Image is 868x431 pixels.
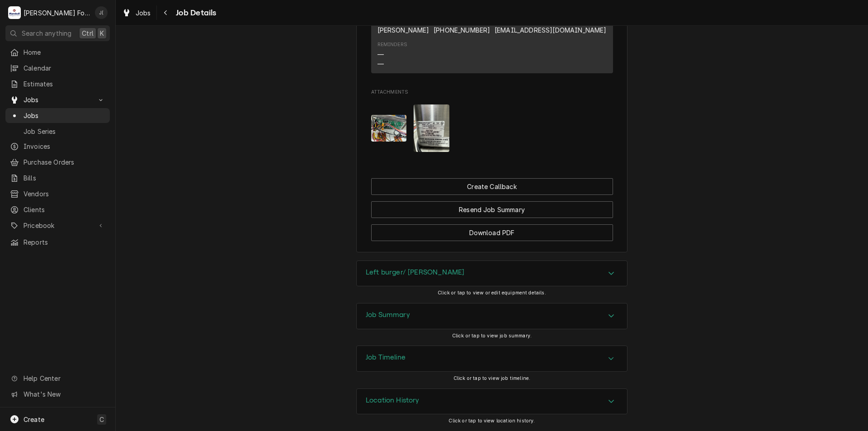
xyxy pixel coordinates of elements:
[5,139,110,154] a: Invoices
[371,97,613,159] span: Attachments
[5,61,110,76] a: Calendar
[371,115,407,142] img: SiSo7Y4bQV6LRILeTxfa
[371,12,613,78] div: Client Contact List
[377,50,384,59] div: —
[371,201,613,218] button: Resend Job Summary
[357,261,627,286] button: Accordion Details Expand Trigger
[24,389,104,399] span: What's New
[5,202,110,217] a: Clients
[495,26,606,34] a: [EMAIL_ADDRESS][DOMAIN_NAME]
[22,28,71,38] span: Search anything
[371,178,613,195] button: Create Callback
[377,59,384,69] div: —
[24,142,105,151] span: Invoices
[357,346,627,371] div: Accordion Header
[24,157,105,167] span: Purchase Orders
[24,416,44,423] span: Create
[5,25,110,41] button: Search anythingCtrlK
[136,8,151,18] span: Jobs
[371,3,613,77] div: Client Contact
[95,6,108,19] div: Jeff Debigare (109)'s Avatar
[5,108,110,123] a: Jobs
[371,178,613,195] div: Button Group Row
[357,303,627,329] button: Accordion Details Expand Trigger
[173,7,217,19] span: Job Details
[356,346,627,372] div: Job Timeline
[24,8,90,18] div: [PERSON_NAME] Food Equipment Service
[366,268,464,277] h3: Left burger/ [PERSON_NAME]
[438,290,546,296] span: Click or tap to view or edit equipment details.
[5,235,110,250] a: Reports
[24,221,92,230] span: Pricebook
[5,45,110,60] a: Home
[371,89,613,159] div: Attachments
[356,260,627,287] div: Left burger/ patty warmer
[453,375,530,381] span: Click or tap to view job timeline.
[357,389,627,414] button: Accordion Details Expand Trigger
[5,218,110,233] a: Go to Pricebook
[434,26,490,34] a: [PHONE_NUMBER]
[5,124,110,139] a: Job Series
[8,6,21,19] div: Marshall Food Equipment Service's Avatar
[366,353,406,362] h3: Job Timeline
[371,224,613,241] button: Download PDF
[366,311,410,319] h3: Job Summary
[8,6,21,19] div: M
[448,418,535,424] span: Click or tap to view location history.
[5,387,110,402] a: Go to What's New
[371,12,613,74] div: Contact
[357,261,627,286] div: Accordion Header
[5,171,110,185] a: Bills
[377,41,407,48] div: Reminders
[5,371,110,386] a: Go to Help Center
[5,76,110,91] a: Estimates
[118,5,155,20] a: Jobs
[159,5,173,20] button: Navigate back
[24,111,105,120] span: Jobs
[5,92,110,107] a: Go to Jobs
[99,415,104,424] span: C
[24,237,105,247] span: Reports
[356,303,627,329] div: Job Summary
[452,333,532,339] span: Click or tap to view job summary.
[24,63,105,73] span: Calendar
[377,41,407,69] div: Reminders
[24,374,104,383] span: Help Center
[24,173,105,183] span: Bills
[95,6,108,19] div: J(
[24,127,105,136] span: Job Series
[356,388,627,415] div: Location History
[371,195,613,218] div: Button Group Row
[24,95,92,104] span: Jobs
[5,155,110,170] a: Purchase Orders
[5,186,110,201] a: Vendors
[371,89,613,96] span: Attachments
[377,25,429,35] div: [PERSON_NAME]
[357,303,627,329] div: Accordion Header
[24,79,105,89] span: Estimates
[357,346,627,371] button: Accordion Details Expand Trigger
[24,189,105,199] span: Vendors
[82,28,94,38] span: Ctrl
[357,389,627,414] div: Accordion Header
[100,28,104,38] span: K
[24,47,105,57] span: Home
[371,178,613,241] div: Button Group
[371,218,613,241] div: Button Group Row
[24,205,105,214] span: Clients
[366,396,420,405] h3: Location History
[414,104,449,152] img: 1lGDVeAwTduAx1GbHJl0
